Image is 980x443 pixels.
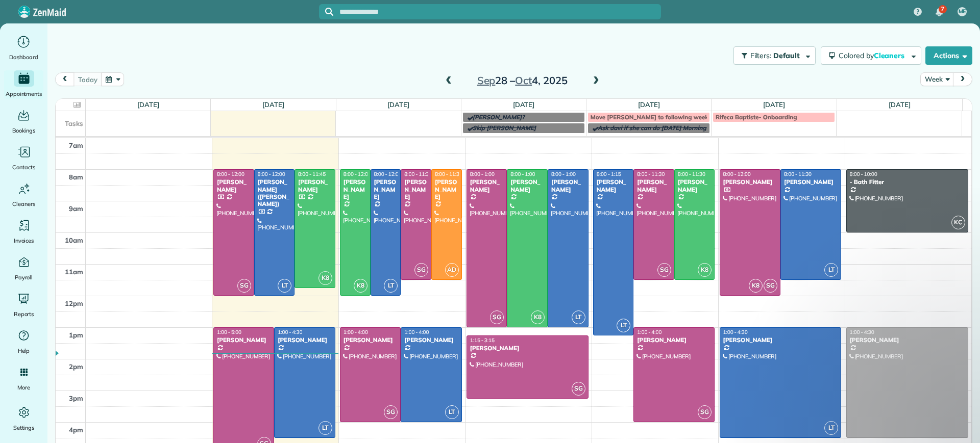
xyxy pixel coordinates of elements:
[65,299,83,307] span: 12pm
[69,141,83,149] span: 7am
[784,171,812,177] span: 8:00 - 11:30
[515,74,532,87] span: Oct
[728,46,816,65] a: Filters: Default
[404,171,432,177] span: 8:00 - 11:30
[637,329,661,335] span: 1:00 - 4:00
[434,178,459,200] div: [PERSON_NAME]
[69,331,83,339] span: 1pm
[4,180,43,209] a: Cleaners
[445,405,459,419] span: LT
[4,70,43,99] a: Appointments
[262,100,284,109] a: [DATE]
[849,178,965,186] div: - Bath Fitter
[318,271,332,285] span: K8
[258,171,285,177] span: 8:00 - 12:00
[73,72,102,86] button: today
[344,329,368,335] span: 1:00 - 4:00
[733,46,816,65] button: Filters: Default
[470,337,495,344] span: 1:15 - 3:15
[4,107,43,136] a: Bookings
[889,100,911,109] a: [DATE]
[597,171,621,177] span: 8:00 - 1:15
[318,421,332,435] span: LT
[470,178,504,193] div: [PERSON_NAME]
[925,46,972,65] button: Actions
[319,8,333,16] button: Focus search
[773,51,800,60] span: Default
[69,394,83,402] span: 3pm
[18,346,30,356] span: Help
[723,336,839,344] div: [PERSON_NAME]
[445,263,459,277] span: AD
[4,327,43,356] a: Help
[4,404,43,433] a: Settings
[824,421,838,435] span: LT
[678,171,705,177] span: 8:00 - 11:30
[953,72,972,86] button: next
[354,279,367,293] span: K8
[414,263,428,277] span: SG
[637,171,665,177] span: 8:00 - 11:30
[473,113,525,121] span: [PERSON_NAME]?
[374,171,402,177] span: 8:00 - 12:00
[698,263,712,277] span: K8
[617,319,630,332] span: LT
[657,263,671,277] span: SG
[850,171,877,177] span: 8:00 - 10:00
[677,178,712,193] div: [PERSON_NAME]
[404,329,429,335] span: 1:00 - 4:00
[404,336,458,344] div: [PERSON_NAME]
[551,171,576,177] span: 8:00 - 1:00
[945,408,970,433] iframe: Intercom live chat
[65,268,83,276] span: 11am
[216,336,271,344] div: [PERSON_NAME]
[69,173,83,181] span: 8am
[55,72,75,86] button: prev
[278,279,291,293] span: LT
[698,405,712,419] span: SG
[490,310,504,324] span: SG
[217,329,241,335] span: 1:00 - 5:00
[404,178,428,200] div: [PERSON_NAME]
[277,336,332,344] div: [PERSON_NAME]
[12,125,36,136] span: Bookings
[435,171,462,177] span: 8:00 - 11:30
[4,254,43,282] a: Payroll
[374,178,398,200] div: [PERSON_NAME]
[343,336,398,344] div: [PERSON_NAME]
[572,310,585,324] span: LT
[325,8,333,16] svg: Focus search
[596,178,631,193] div: [PERSON_NAME]
[598,124,706,132] span: Ask davi if she can do [DATE] Morning
[551,178,585,193] div: [PERSON_NAME]
[17,382,30,393] span: More
[9,52,38,62] span: Dashboard
[959,8,966,16] span: ME
[4,34,43,62] a: Dashboard
[723,171,751,177] span: 8:00 - 12:00
[384,279,398,293] span: LT
[298,171,326,177] span: 8:00 - 11:45
[591,113,708,121] span: Move [PERSON_NAME] to following week
[387,100,409,109] a: [DATE]
[4,291,43,319] a: Reports
[217,171,244,177] span: 8:00 - 12:00
[4,217,43,246] a: Invoices
[723,329,748,335] span: 1:00 - 4:30
[531,310,545,324] span: K8
[510,171,535,177] span: 8:00 - 1:00
[783,178,838,186] div: [PERSON_NAME]
[749,279,763,293] span: K8
[572,382,585,396] span: SG
[13,423,35,433] span: Settings
[920,72,953,86] button: Week
[928,1,950,23] div: 7 unread notifications
[14,236,34,246] span: Invoices
[513,100,535,109] a: [DATE]
[510,178,545,193] div: [PERSON_NAME]
[4,144,43,172] a: Contacts
[69,204,83,213] span: 9am
[874,51,906,60] span: Cleaners
[470,171,495,177] span: 8:00 - 1:00
[636,336,712,344] div: [PERSON_NAME]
